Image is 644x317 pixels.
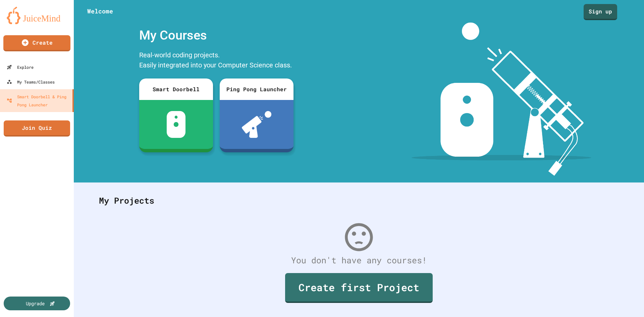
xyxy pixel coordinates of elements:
div: My Teams/Classes [7,78,55,86]
iframe: chat widget [588,261,637,289]
div: Explore [7,63,34,71]
div: Upgrade [26,300,45,307]
div: My Projects [92,188,626,214]
img: logo-orange.svg [7,7,67,24]
img: sdb-white.svg [167,111,186,138]
div: My Courses [136,22,297,48]
div: You don't have any courses! [92,254,626,267]
img: ppl-with-ball.png [242,111,272,138]
div: Smart Doorbell [139,78,213,100]
img: banner-image-my-projects.png [412,22,591,176]
a: Sign up [584,4,617,20]
a: Create first Project [285,273,433,303]
div: Ping Pong Launcher [220,78,293,100]
a: Create [3,35,70,51]
iframe: chat widget [616,290,637,310]
a: Join Quiz [4,120,70,137]
div: Smart Doorbell & Ping Pong Launcher [7,93,70,109]
div: Real-world coding projects. Easily integrated into your Computer Science class. [136,48,297,73]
